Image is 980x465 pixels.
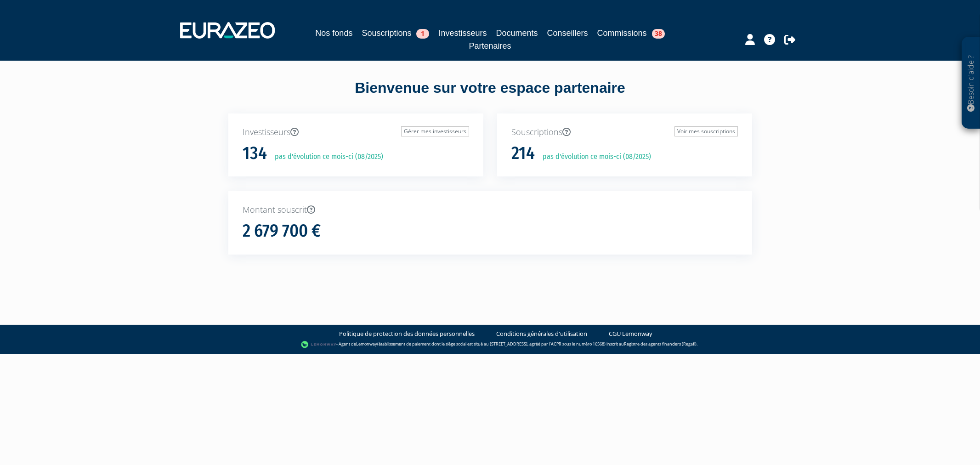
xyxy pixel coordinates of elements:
[536,152,651,162] p: pas d'évolution ce mois-ci (08/2025)
[9,340,971,349] div: - Agent de (établissement de paiement dont le siège social est situé au [STREET_ADDRESS], agréé p...
[315,27,352,40] a: Nos fonds
[511,126,738,138] p: Souscriptions
[221,78,759,113] div: Bienvenue sur votre espace partenaire
[438,27,487,40] a: Investisseurs
[547,27,588,40] a: Conseillers
[356,341,377,347] a: Lemonway
[511,144,535,163] h1: 214
[416,29,429,39] span: 1
[243,126,469,138] p: Investisseurs
[674,126,738,136] a: Voir mes souscriptions
[496,27,538,40] a: Documents
[243,221,321,241] h1: 2 679 700 €
[180,22,275,39] img: 1732889491-logotype_eurazeo_blanc_rvb.png
[966,42,976,125] p: Besoin d'aide ?
[339,329,475,338] a: Politique de protection des données personnelles
[401,126,469,136] a: Gérer mes investisseurs
[268,152,383,162] p: pas d'évolution ce mois-ci (08/2025)
[652,29,665,39] span: 38
[469,40,511,52] a: Partenaires
[496,329,587,338] a: Conditions générales d'utilisation
[243,144,267,163] h1: 134
[301,340,336,349] img: logo-lemonway.png
[243,204,738,216] p: Montant souscrit
[624,341,697,347] a: Registre des agents financiers (Regafi)
[597,27,665,40] a: Commissions38
[609,329,652,338] a: CGU Lemonway
[362,27,429,40] a: Souscriptions1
